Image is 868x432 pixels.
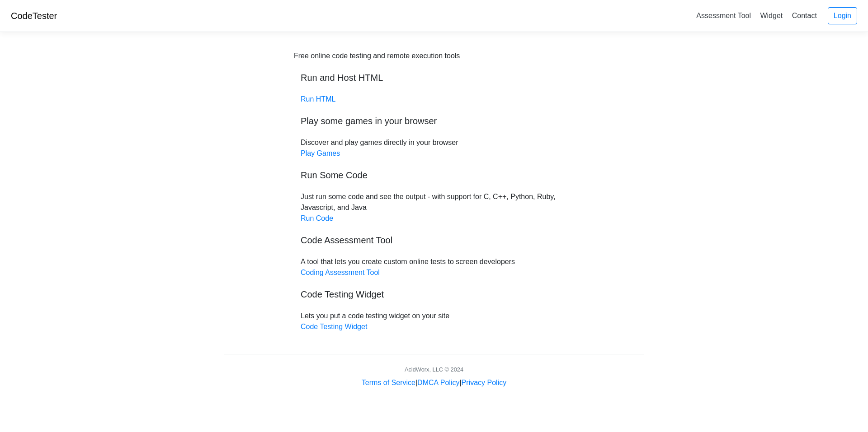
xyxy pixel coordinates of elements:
[362,379,415,386] a: Terms of Service
[362,377,506,388] div: | |
[294,51,460,61] div: Free online code testing and remote execution tools
[301,95,335,103] a: Run HTML
[11,11,57,21] a: CodeTester
[301,289,567,300] h5: Code Testing Widget
[301,235,567,246] h5: Code Assessment Tool
[294,51,574,332] div: Discover and play games directly in your browser Just run some code and see the output - with sup...
[301,269,380,276] a: Coding Assessment Tool
[405,365,463,374] div: AcidWorx, LLC © 2024
[756,8,786,23] a: Widget
[788,8,821,23] a: Contact
[417,379,459,386] a: DMCA Policy
[828,7,857,24] a: Login
[301,116,567,126] h5: Play some games in your browser
[301,72,567,83] h5: Run and Host HTML
[301,149,340,157] a: Play Games
[693,8,755,23] a: Assessment Tool
[462,379,507,386] a: Privacy Policy
[301,170,567,181] h5: Run Some Code
[301,214,333,222] a: Run Code
[301,323,367,330] a: Code Testing Widget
